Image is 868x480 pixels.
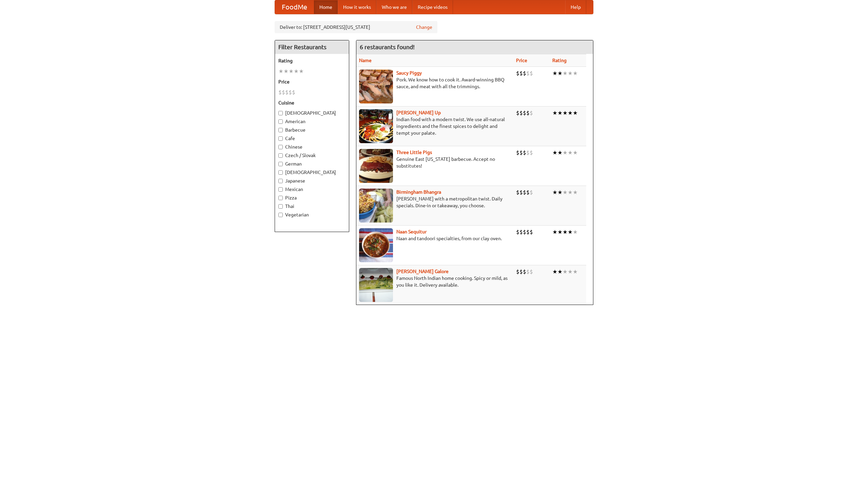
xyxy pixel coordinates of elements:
[359,109,393,143] img: curryup.jpg
[519,268,523,275] li: $
[557,228,563,236] li: ★
[523,149,526,156] li: $
[526,149,530,156] li: $
[416,24,432,31] a: Change
[516,268,519,275] li: $
[516,109,519,117] li: $
[552,189,557,196] li: ★
[278,145,283,149] input: Chinese
[523,268,526,275] li: $
[359,189,393,223] img: bhangra.jpg
[278,127,346,133] label: Barbecue
[359,235,511,242] p: Naan and tandoori specialties, from our clay oven.
[359,268,393,302] img: currygalore.jpg
[299,68,304,75] li: ★
[359,156,511,169] p: Genuine East [US_STATE] barbecue. Accept no substitutes!
[278,213,283,217] input: Vegetarian
[396,110,441,115] a: [PERSON_NAME] Up
[530,268,533,275] li: $
[278,153,283,158] input: Czech / Slovak
[396,150,432,155] a: Three Little Pigs
[278,204,283,209] input: Thai
[516,189,519,196] li: $
[278,57,346,64] h5: Rating
[565,0,586,14] a: Help
[278,119,283,124] input: American
[396,229,427,234] a: Naan Sequitur
[568,228,573,236] li: ★
[568,149,573,156] li: ★
[530,228,533,236] li: $
[530,149,533,156] li: $
[359,195,511,209] p: [PERSON_NAME] with a metropolitan twist. Daily specials. Dine-in or takeaway, you choose.
[289,68,294,75] li: ★
[557,268,563,275] li: ★
[519,149,523,156] li: $
[552,228,557,236] li: ★
[278,128,283,132] input: Barbecue
[278,186,346,193] label: Mexican
[278,68,283,75] li: ★
[359,228,393,262] img: naansequitur.jpg
[278,160,346,167] label: German
[412,0,453,14] a: Recipe videos
[278,187,283,192] input: Mexican
[573,189,578,196] li: ★
[516,70,519,77] li: $
[552,58,567,63] a: Rating
[519,109,523,117] li: $
[278,203,346,210] label: Thai
[278,179,283,183] input: Japanese
[519,228,523,236] li: $
[516,228,519,236] li: $
[526,70,530,77] li: $
[278,152,346,159] label: Czech / Slovak
[278,177,346,184] label: Japanese
[359,275,511,288] p: Famous North Indian home cooking. Spicy or mild, as you like it. Delivery available.
[568,268,573,275] li: ★
[359,58,372,63] a: Name
[292,89,295,96] li: $
[278,110,346,116] label: [DEMOGRAPHIC_DATA]
[359,76,511,90] p: Pork. We know how to cook it. Award-winning BBQ sauce, and meat with all the trimmings.
[523,109,526,117] li: $
[396,70,422,76] a: Saucy Piggy
[563,70,568,77] li: ★
[278,136,283,141] input: Cafe
[568,70,573,77] li: ★
[557,70,563,77] li: ★
[278,162,283,166] input: German
[278,89,282,96] li: $
[568,189,573,196] li: ★
[519,189,523,196] li: $
[516,149,519,156] li: $
[523,189,526,196] li: $
[568,109,573,117] li: ★
[396,269,449,274] a: [PERSON_NAME] Galore
[530,109,533,117] li: $
[563,149,568,156] li: ★
[338,0,376,14] a: How it works
[573,268,578,275] li: ★
[360,44,415,50] ng-pluralize: 6 restaurants found!
[552,268,557,275] li: ★
[552,149,557,156] li: ★
[519,70,523,77] li: $
[278,111,283,115] input: [DEMOGRAPHIC_DATA]
[526,228,530,236] li: $
[314,0,338,14] a: Home
[283,68,289,75] li: ★
[557,189,563,196] li: ★
[563,228,568,236] li: ★
[557,149,563,156] li: ★
[526,189,530,196] li: $
[396,189,441,195] a: Birmingham Bhangra
[530,70,533,77] li: $
[563,189,568,196] li: ★
[278,170,283,175] input: [DEMOGRAPHIC_DATA]
[275,0,314,14] a: FoodMe
[523,70,526,77] li: $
